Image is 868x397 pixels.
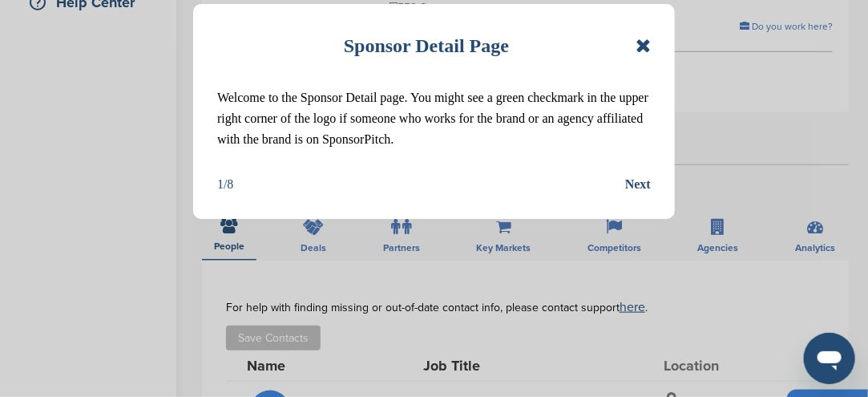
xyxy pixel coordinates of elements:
[344,28,509,63] h1: Sponsor Detail Page
[804,333,855,384] iframe: Button to launch messaging window
[217,174,233,195] div: 1/8
[625,174,651,195] button: Next
[217,87,651,150] p: Welcome to the Sponsor Detail page. You might see a green checkmark in the upper right corner of ...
